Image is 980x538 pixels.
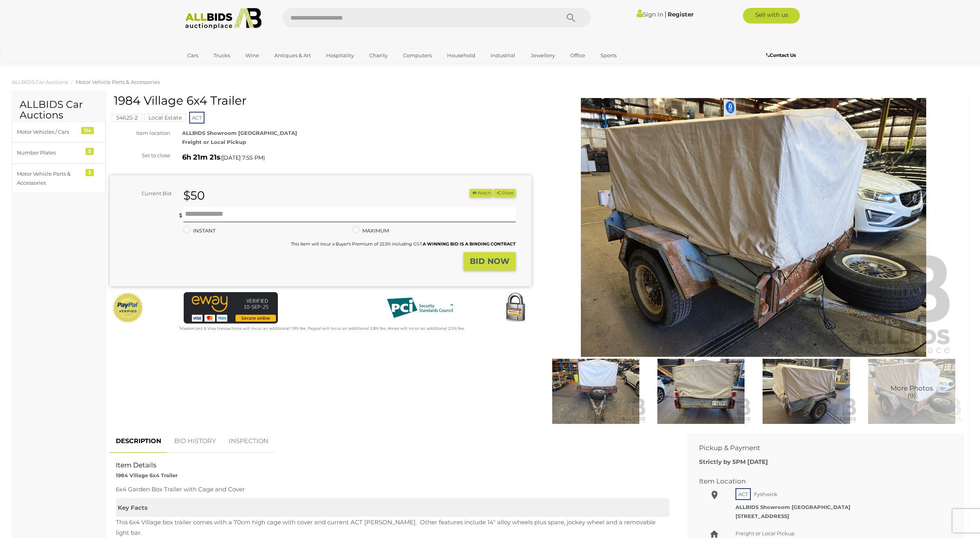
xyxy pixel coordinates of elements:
[116,517,670,538] p: This 6x4 Village box trailer comes with a 70cm high cage with cover and current ACT [PERSON_NAME]...
[637,11,663,18] a: Sign In
[76,79,160,85] a: Motor Vehicle Parts & Accessories
[112,292,144,324] img: Official PayPal Seal
[17,169,82,188] div: Motor Vehicle Parts & Accessories
[545,359,646,424] img: 1984 Village 6x4 Trailer
[526,49,560,62] a: Jewellery
[735,513,789,519] strong: [STREET_ADDRESS]
[766,52,796,58] b: Contact Us
[189,112,204,124] span: ACT
[184,292,278,324] img: eWAY Payment Gateway
[485,49,520,62] a: Industrial
[291,241,516,247] small: This Item will incur a Buyer's Premium of 22.5% including GST.
[110,430,167,453] a: DESCRIPTION
[181,8,266,29] img: Allbids.com.au
[12,164,106,194] a: Motor Vehicle Parts & Accessories 3
[595,49,622,62] a: Sports
[183,226,215,235] label: INSTANT
[470,256,509,266] strong: BID NOW
[182,139,246,145] strong: Freight or Local Pickup
[183,188,205,203] strong: $50
[12,79,68,85] a: ALLBIDS Car Auctions
[766,51,798,60] a: Contact Us
[699,444,941,452] h2: Pickup & Payment
[735,504,850,510] strong: ALLBIDS Showroom [GEOGRAPHIC_DATA]
[500,292,531,324] img: Secured by Rapid SSL
[222,154,263,161] span: [DATE] 7:55 PM
[756,359,857,424] img: 1984 Village 6x4 Trailer
[891,385,933,399] span: More Photos (9)
[182,130,297,136] strong: ALLBIDS Showroom [GEOGRAPHIC_DATA]
[553,98,954,357] img: 1984 Village 6x4 Trailer
[114,94,529,107] h1: 1984 Village 6x4 Trailer
[116,472,178,478] strong: 1984 Village 6x4 Trailer
[494,189,515,197] button: Share
[699,478,941,485] h2: Item Location
[116,462,670,469] h2: Item Details
[398,49,437,62] a: Computers
[223,430,274,453] a: INSPECTION
[650,359,752,424] img: 1984 Village 6x4 Trailer
[470,189,493,197] li: Watch this item
[752,489,779,499] span: Fyshwick
[12,122,106,142] a: Motor Vehicles / Cars 114
[179,326,465,331] small: Mastercard & Visa transactions will incur an additional 1.9% fee. Paypal will incur an additional...
[182,62,248,75] a: [GEOGRAPHIC_DATA]
[104,151,176,160] div: Set to close
[364,49,393,62] a: Charity
[17,127,82,136] div: Motor Vehicles / Cars
[442,49,480,62] a: Household
[116,498,670,517] td: Key Facts
[668,11,693,18] a: Register
[464,252,516,271] button: BID NOW
[86,169,94,176] div: 3
[104,129,176,138] div: Item location
[743,8,800,24] a: Sell with us
[381,292,459,324] img: PCI DSS compliant
[735,530,795,536] span: Freight or Local Pickup
[551,8,591,27] button: Search
[110,189,177,198] div: Current Bid
[321,49,359,62] a: Hospitality
[565,49,590,62] a: Office
[352,226,389,235] label: MAXIMUM
[81,127,94,134] div: 114
[144,114,186,122] mark: Local Estate
[116,484,670,498] td: 6x4 Garden Box Trailer with Cage and Cover
[20,99,98,121] h2: ALLBIDS Car Auctions
[664,10,666,18] span: |
[699,458,768,465] b: Strictly by 5PM [DATE]
[182,49,203,62] a: Cars
[182,153,221,162] strong: 6h 21m 21s
[221,154,265,161] span: ( )
[168,430,222,453] a: BID HISTORY
[112,115,142,121] a: 54625-2
[208,49,235,62] a: Trucks
[86,148,94,155] div: 5
[735,488,751,500] span: ACT
[470,189,493,197] button: Watch
[17,148,82,157] div: Number Plates
[861,359,962,424] img: 1984 Village 6x4 Trailer
[12,142,106,163] a: Number Plates 5
[144,115,186,121] a: Local Estate
[861,359,962,424] a: More Photos(9)
[269,49,316,62] a: Antiques & Art
[423,241,516,247] b: A WINNING BID IS A BINDING CONTRACT
[112,114,142,122] mark: 54625-2
[240,49,264,62] a: Wine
